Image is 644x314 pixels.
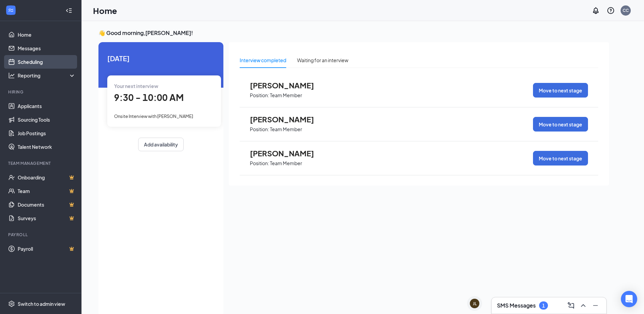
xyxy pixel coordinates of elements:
span: Your next interview [114,83,158,89]
a: Applicants [18,99,76,113]
a: TeamCrown [18,184,76,198]
svg: QuestionInfo [607,6,615,15]
a: SurveysCrown [18,211,76,225]
button: ChevronUp [578,300,589,311]
span: [PERSON_NAME] [250,149,325,158]
button: ComposeMessage [566,300,576,311]
a: Job Postings [18,126,76,140]
p: Position: [250,126,269,133]
p: Team Member [270,126,302,133]
a: Messages [18,41,76,55]
div: Interview completed [240,56,286,64]
div: Open Intercom Messenger [621,291,637,307]
span: [PERSON_NAME] [250,81,325,90]
p: Team Member [270,92,302,99]
svg: ComposeMessage [567,301,575,310]
svg: Notifications [592,6,600,15]
div: Team Management [8,160,74,166]
span: 9:30 - 10:00 AM [114,92,184,103]
div: Payroll [8,232,74,238]
div: Switch to admin view [18,300,65,307]
button: Minimize [590,300,601,311]
a: Sourcing Tools [18,113,76,126]
div: JL [473,301,477,307]
div: Reporting [18,72,76,79]
p: Position: [250,92,269,99]
a: OnboardingCrown [18,171,76,184]
button: Move to next stage [533,83,588,98]
svg: Analysis [8,72,15,79]
div: 1 [542,303,545,309]
span: [PERSON_NAME] [250,115,325,124]
svg: ChevronUp [579,301,587,310]
svg: Collapse [66,7,72,14]
h3: 👋 Good morning, [PERSON_NAME] ! [98,29,609,37]
div: Waiting for an interview [297,56,348,64]
svg: Minimize [591,301,600,310]
p: Position: [250,160,269,167]
h1: Home [93,5,117,16]
button: Add availability [138,138,184,151]
a: Home [18,28,76,41]
button: Move to next stage [533,117,588,132]
div: Hiring [8,89,74,95]
button: Move to next stage [533,151,588,165]
a: Scheduling [18,55,76,69]
a: PayrollCrown [18,242,76,256]
svg: WorkstreamLogo [7,7,14,14]
span: Onsite Interview with [PERSON_NAME] [114,114,193,119]
a: Talent Network [18,140,76,154]
a: DocumentsCrown [18,198,76,211]
div: CC [623,7,629,13]
svg: Settings [8,300,15,307]
h3: SMS Messages [497,302,536,309]
span: [DATE] [107,53,215,64]
p: Team Member [270,160,302,167]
